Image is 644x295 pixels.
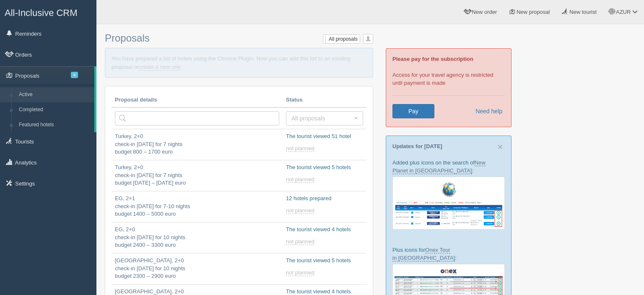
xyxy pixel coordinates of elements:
a: not planned [286,145,316,152]
p: Added plus icons on the search of : [392,159,505,175]
img: new-planet-%D0%BF%D1%96%D0%B4%D0%B1%D1%96%D1%80%D0%BA%D0%B0-%D1%81%D1%80%D0%BC-%D0%B4%D0%BB%D1%8F... [392,177,505,230]
span: All proposals [291,114,352,123]
a: [GEOGRAPHIC_DATA], 2+0check-in [DATE] for 10 nightsbudget 2300 – 2900 euro [112,253,283,284]
a: Onex Tour in [GEOGRAPHIC_DATA] [392,247,455,261]
a: not planned [286,238,316,245]
p: Plus icons for : [392,246,505,262]
span: New proposal [517,9,550,15]
span: not planned [286,238,314,245]
b: Please pay for the subscription [392,56,473,62]
a: New Planet in [GEOGRAPHIC_DATA] [392,159,486,174]
span: not planned [286,145,314,152]
th: Status [283,93,366,108]
p: The tourist viewed 51 hotel [286,133,363,141]
p: The tourist viewed 5 hotels [286,257,363,265]
a: not planned [286,269,316,276]
p: EG, 2+0 check-in [DATE] for 10 nights budget 2400 – 3300 euro [115,226,279,249]
a: create a new one [139,64,181,70]
a: Turkey, 2+0check-in [DATE] for 7 nightsbudget 800 – 1700 euro [112,129,283,160]
th: Proposal details [112,93,283,108]
span: Proposals [105,32,150,44]
p: Turkey, 2+0 check-in [DATE] for 7 nights budget [DATE] – [DATE] euro [115,164,279,187]
span: All-Inclusive CRM [5,8,78,18]
span: AZUR [616,9,631,15]
p: The tourist viewed 4 hotels [286,226,363,234]
a: Active [15,87,94,102]
input: Search by country or tourist [115,111,279,125]
span: not planned [286,176,314,183]
a: Turkey, 2+0check-in [DATE] for 7 nightsbudget [DATE] – [DATE] euro [112,160,283,191]
button: All proposals [286,111,363,125]
span: × [498,142,503,151]
a: Updates for [DATE] [392,143,442,149]
a: Featured hotels [15,117,94,133]
span: not planned [286,207,314,214]
p: Turkey, 2+0 check-in [DATE] for 7 nights budget 800 – 1700 euro [115,133,279,156]
a: not planned [286,207,316,214]
a: Need help [470,104,503,118]
span: New tourist [569,9,597,15]
p: EG, 2+1 check-in [DATE] for 7-10 nights budget 1400 – 5000 euro [115,195,279,218]
a: EG, 2+0check-in [DATE] for 10 nightsbudget 2400 – 3300 euro [112,222,283,253]
span: New order [472,9,497,15]
p: You have prepared a list of hotels using the Chrome Plugin. Now you can add this list to an exist... [105,48,373,77]
p: 12 hotels prepared [286,195,363,203]
a: not planned [286,176,316,183]
label: All proposals [323,35,360,43]
span: 4 [71,72,78,78]
button: Close [498,142,503,151]
a: All-Inclusive CRM [0,0,96,23]
div: Access for your travel agency is restricted until payment is made [386,48,512,127]
p: The tourist viewed 5 hotels [286,164,363,172]
a: Completed [15,102,94,117]
span: not planned [286,269,314,276]
a: EG, 2+1check-in [DATE] for 7-10 nightsbudget 1400 – 5000 euro [112,191,283,222]
a: Pay [392,104,434,118]
p: [GEOGRAPHIC_DATA], 2+0 check-in [DATE] for 10 nights budget 2300 – 2900 euro [115,257,279,280]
